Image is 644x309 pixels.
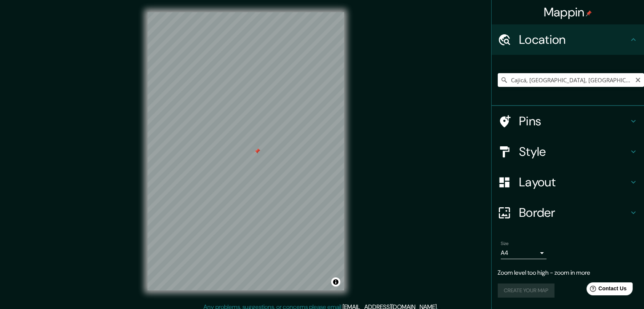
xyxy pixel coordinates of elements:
h4: Border [519,205,629,220]
h4: Pins [519,114,629,129]
div: Style [492,136,644,167]
iframe: Help widget launcher [576,279,636,301]
button: Toggle attribution [331,277,340,287]
canvas: Map [147,12,344,290]
div: Location [492,24,644,55]
button: Clear [635,76,641,83]
div: Layout [492,167,644,197]
p: Zoom level too high - zoom in more [498,268,638,277]
div: Pins [492,106,644,136]
div: A4 [501,247,546,259]
h4: Location [519,32,629,47]
h4: Layout [519,175,629,190]
label: Size [501,240,509,247]
img: pin-icon.png [586,10,592,16]
div: Border [492,197,644,228]
h4: Mappin [544,5,592,20]
input: Pick your city or area [498,73,644,87]
h4: Style [519,144,629,159]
